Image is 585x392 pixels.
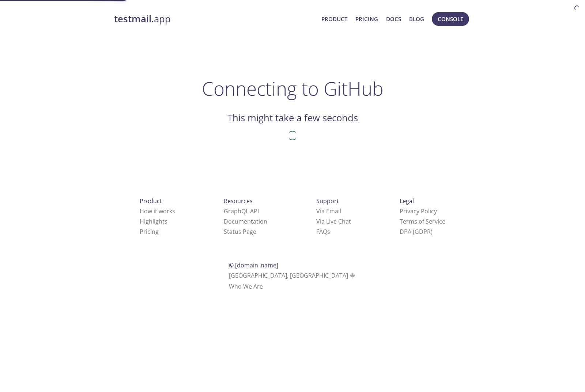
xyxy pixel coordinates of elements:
[202,77,384,99] h1: Connecting to GitHub
[400,207,437,215] a: Privacy Policy
[229,282,263,290] a: Who We Are
[227,112,358,124] h2: This might take a few seconds
[140,197,162,205] span: Product
[386,14,401,24] a: Docs
[327,228,330,236] span: s
[400,228,433,236] a: DPA (GDPR)
[114,12,151,25] strong: testmail
[316,207,341,215] a: Via Email
[140,217,167,225] a: Highlights
[316,228,330,236] a: FAQ
[224,207,259,215] a: GraphQL API
[321,14,347,24] a: Product
[438,14,463,24] span: Console
[229,271,356,279] span: [GEOGRAPHIC_DATA], [GEOGRAPHIC_DATA]
[224,228,256,236] a: Status Page
[400,197,414,205] span: Legal
[355,14,378,24] a: Pricing
[316,197,339,205] span: Support
[114,13,316,25] a: testmail.app
[224,197,253,205] span: Resources
[316,217,351,225] a: Via Live Chat
[140,207,175,215] a: How it works
[432,12,469,26] button: Console
[400,217,445,225] a: Terms of Service
[224,217,267,225] a: Documentation
[140,228,159,236] a: Pricing
[229,261,278,269] span: © [DOMAIN_NAME]
[409,14,424,24] a: Blog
